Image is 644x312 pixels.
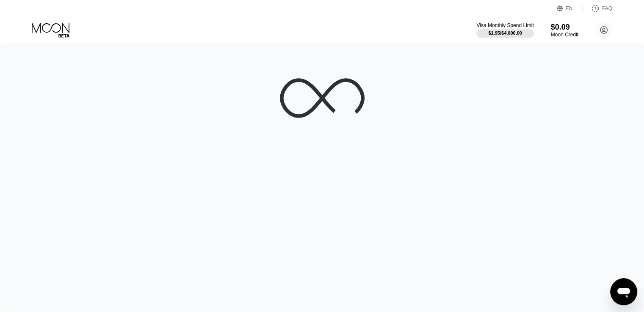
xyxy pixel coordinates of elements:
div: FAQ [583,4,612,13]
div: $0.09 [551,23,578,32]
div: Moon Credit [551,32,578,38]
div: EN [557,4,583,13]
div: $1.95 / $4,000.00 [488,30,522,36]
iframe: Nút để khởi chạy cửa sổ nhắn tin [610,278,637,305]
div: EN [566,5,573,11]
div: FAQ [602,5,612,11]
div: Visa Monthly Spend Limit [476,22,533,28]
div: Visa Monthly Spend Limit$1.95/$4,000.00 [476,22,533,38]
div: $0.09Moon Credit [551,23,578,38]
